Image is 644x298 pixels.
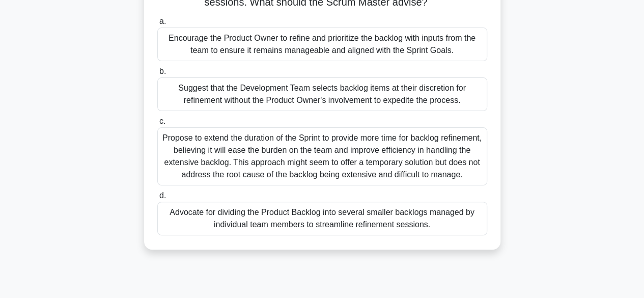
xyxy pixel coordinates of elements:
[157,77,487,111] div: Suggest that the Development Team selects backlog items at their discretion for refinement withou...
[159,191,166,200] span: d.
[157,127,487,185] div: Propose to extend the duration of the Sprint to provide more time for backlog refinement, believi...
[157,202,487,235] div: Advocate for dividing the Product Backlog into several smaller backlogs managed by individual tea...
[159,117,165,125] span: c.
[159,17,166,25] span: a.
[157,28,487,61] div: Encourage the Product Owner to refine and prioritize the backlog with inputs from the team to ens...
[159,67,166,75] span: b.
